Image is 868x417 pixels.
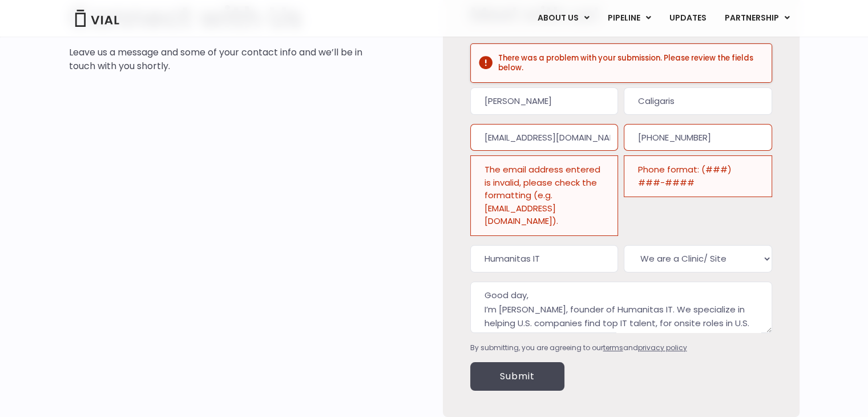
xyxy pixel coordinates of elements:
input: Submit [470,362,564,391]
a: terms [603,343,623,352]
div: The email address entered is invalid, please check the formatting (e.g. [EMAIL_ADDRESS][DOMAIN_NA... [470,155,618,235]
textarea: Good day, I’m [PERSON_NAME], founder of Humanitas IT. We specialize in helping U.S. companies fin... [470,282,772,333]
div: Phone format: (###) ###-#### [624,155,772,197]
a: PIPELINEMenu Toggle [598,9,659,28]
input: Phone [624,124,772,151]
a: privacy policy [638,343,687,352]
a: UPDATES [660,9,714,28]
input: Last name* [624,87,772,115]
a: ABOUT USMenu Toggle [528,9,597,28]
img: Vial Logo [74,10,120,27]
input: Work email* [470,124,618,151]
a: PARTNERSHIPMenu Toggle [715,9,798,28]
input: First name* [470,87,618,115]
p: Leave us a message and some of your contact info and we’ll be in touch with you shortly. [69,46,363,73]
div: By submitting, you are agreeing to our and [470,343,772,353]
input: Company* [470,245,618,272]
h2: There was a problem with your submission. Please review the fields below. [498,53,762,73]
